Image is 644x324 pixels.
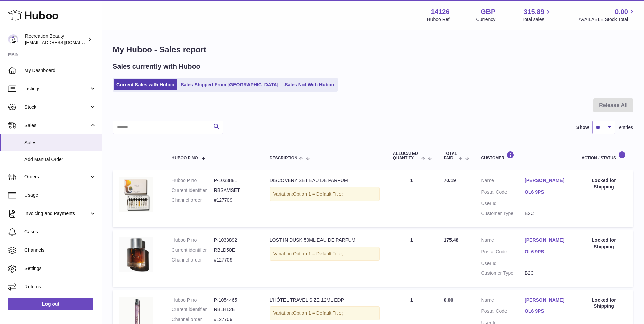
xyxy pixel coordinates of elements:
[24,247,96,253] span: Channels
[293,251,343,256] span: Option 1 = Default Title;
[214,247,256,253] dd: RBLD50E
[444,178,456,183] span: 70.19
[522,7,552,23] a: 315.89 Total sales
[25,33,86,46] div: Recreation Beauty
[24,210,89,217] span: Invoicing and Payments
[444,151,457,160] span: Total paid
[214,297,256,303] dd: P-1054465
[214,306,256,313] dd: RBLH12E
[481,189,525,197] dt: Postal Code
[172,187,214,194] dt: Current identifier
[582,151,626,160] div: Action / Status
[481,260,525,267] dt: User Id
[24,156,96,163] span: Add Manual Order
[172,237,214,244] dt: Huboo P no
[525,297,568,303] a: [PERSON_NAME]
[578,16,636,23] span: AVAILABLE Stock Total
[582,237,626,250] div: Locked for Shipping
[172,197,214,203] dt: Channel order
[481,249,525,257] dt: Postal Code
[24,104,89,110] span: Stock
[172,257,214,263] dt: Channel order
[214,237,256,244] dd: P-1033892
[386,230,437,287] td: 1
[119,177,153,212] img: ANWD_12ML.jpg
[481,210,525,217] dt: Customer Type
[576,124,589,131] label: Show
[270,187,380,201] div: Variation:
[481,297,525,305] dt: Name
[525,237,568,244] a: [PERSON_NAME]
[8,34,18,44] img: customercare@recreationbeauty.com
[113,44,633,55] h1: My Huboo - Sales report
[270,247,380,261] div: Variation:
[481,308,525,316] dt: Postal Code
[293,191,343,197] span: Option 1 = Default Title;
[114,79,177,90] a: Current Sales with Huboo
[270,177,380,184] div: DISCOVERY SET EAU DE PARFUM
[386,170,437,227] td: 1
[172,177,214,184] dt: Huboo P no
[481,270,525,276] dt: Customer Type
[24,140,96,146] span: Sales
[293,310,343,316] span: Option 1 = Default Title;
[525,249,568,255] a: OL6 9PS
[444,237,458,243] span: 175.48
[393,151,420,160] span: ALLOCATED Quantity
[214,177,256,184] dd: P-1033881
[481,7,495,16] strong: GBP
[615,7,628,16] span: 0.00
[582,297,626,310] div: Locked for Shipping
[444,297,453,303] span: 0.00
[270,156,297,160] span: Description
[8,298,93,310] a: Log out
[24,122,89,129] span: Sales
[25,40,100,45] span: [EMAIL_ADDRESS][DOMAIN_NAME]
[481,177,525,185] dt: Name
[431,7,450,16] strong: 14126
[113,62,200,71] h2: Sales currently with Huboo
[525,177,568,184] a: [PERSON_NAME]
[214,316,256,323] dd: #127709
[582,177,626,190] div: Locked for Shipping
[523,7,544,16] span: 315.89
[270,237,380,244] div: LOST IN DUSK 50ML EAU DE PARFUM
[24,67,96,74] span: My Dashboard
[24,229,96,235] span: Cases
[270,306,380,320] div: Variation:
[119,237,153,272] img: LostInDusk50ml.jpg
[172,156,198,160] span: Huboo P no
[619,124,633,131] span: entries
[525,210,568,217] dd: B2C
[24,86,89,92] span: Listings
[214,187,256,194] dd: RBSAMSET
[476,16,496,23] div: Currency
[427,16,450,23] div: Huboo Ref
[481,237,525,245] dt: Name
[578,7,636,23] a: 0.00 AVAILABLE Stock Total
[24,265,96,272] span: Settings
[24,174,89,180] span: Orders
[282,79,336,90] a: Sales Not With Huboo
[178,79,281,90] a: Sales Shipped From [GEOGRAPHIC_DATA]
[172,306,214,313] dt: Current identifier
[525,270,568,276] dd: B2C
[270,297,380,303] div: L'HÔTEL TRAVEL SIZE 12ML EDP
[525,308,568,314] a: OL6 9PS
[214,197,256,203] dd: #127709
[172,297,214,303] dt: Huboo P no
[172,316,214,323] dt: Channel order
[172,247,214,253] dt: Current identifier
[214,257,256,263] dd: #127709
[24,192,96,198] span: Usage
[522,16,552,23] span: Total sales
[481,200,525,207] dt: User Id
[525,189,568,195] a: OL6 9PS
[24,284,96,290] span: Returns
[481,151,568,160] div: Customer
